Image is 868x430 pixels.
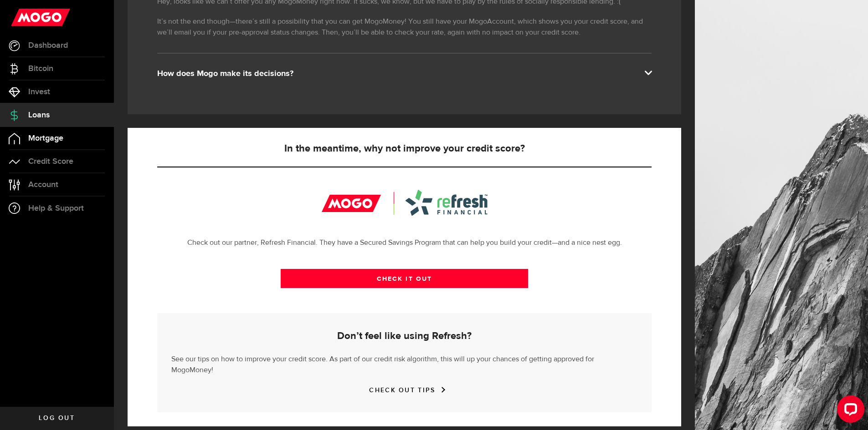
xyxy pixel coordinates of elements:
[171,331,637,342] h5: Don’t feel like using Refresh?
[28,88,50,96] span: Invest
[28,157,73,166] span: Credit Score
[28,65,53,73] span: Bitcoin
[28,181,58,189] span: Account
[171,352,637,376] p: See our tips on how to improve your credit score. As part of our credit risk algorithm, this will...
[157,16,652,38] p: It’s not the end though—there’s still a possibility that you can get MogoMoney! You still have yo...
[830,392,868,430] iframe: LiveChat chat widget
[28,134,63,142] span: Mortgage
[157,238,652,248] p: Check out our partner, Refresh Financial. They have a Secured Savings Program that can help you b...
[157,68,652,79] div: How does Mogo make its decisions?
[28,204,84,212] span: Help & Support
[369,386,439,394] a: CHECK OUT TIPS
[281,269,528,288] a: CHECK IT OUT
[28,111,50,119] span: Loans
[39,415,75,421] span: Log out
[28,41,68,50] span: Dashboard
[157,143,652,154] h5: In the meantime, why not improve your credit score?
